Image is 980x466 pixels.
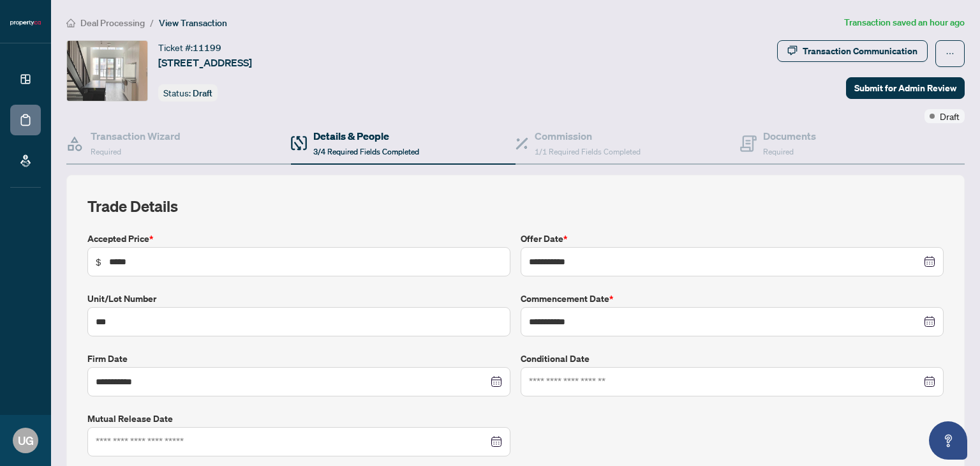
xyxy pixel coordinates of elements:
[854,78,956,98] span: Submit for Admin Review
[87,292,510,306] label: Unit/Lot Number
[313,147,419,156] span: 3/4 Required Fields Completed
[946,49,954,58] span: ellipsis
[91,147,121,156] span: Required
[929,421,967,460] button: Open asap
[521,352,944,366] label: Conditional Date
[18,432,34,449] span: UG
[91,128,181,144] h4: Transaction Wizard
[844,15,965,30] article: Transaction saved an hour ago
[803,41,917,61] div: Transaction Communication
[96,255,101,269] span: $
[87,232,510,246] label: Accepted Price
[158,55,252,70] span: [STREET_ADDRESS]
[158,84,218,101] div: Status:
[313,128,419,144] h4: Details & People
[763,128,816,144] h4: Documents
[80,17,145,29] span: Deal Processing
[87,196,944,216] h2: Trade Details
[87,352,510,366] label: Firm Date
[846,77,965,99] button: Submit for Admin Review
[159,17,227,29] span: View Transaction
[777,40,928,62] button: Transaction Communication
[535,128,641,144] h4: Commission
[763,147,794,156] span: Required
[67,41,147,101] img: IMG-C12355900_1.jpg
[66,19,75,27] span: home
[535,147,641,156] span: 1/1 Required Fields Completed
[521,292,944,306] label: Commencement Date
[193,42,221,54] span: 11199
[87,412,510,426] label: Mutual Release Date
[150,15,154,30] li: /
[521,232,944,246] label: Offer Date
[158,40,221,55] div: Ticket #:
[10,19,41,27] img: logo
[193,87,212,99] span: Draft
[940,109,960,123] span: Draft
